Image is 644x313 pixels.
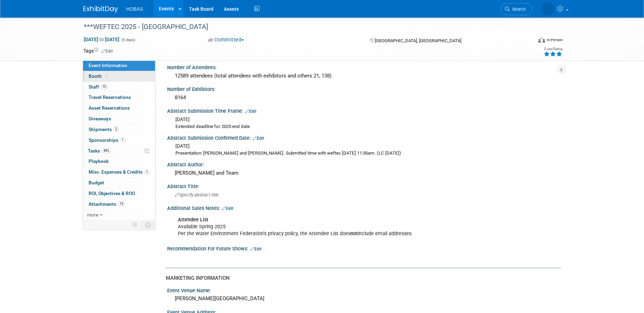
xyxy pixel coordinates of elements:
[89,169,149,175] span: Misc. Expenses & Credits
[167,243,561,252] div: Recommendation For Future Shows:
[105,74,108,78] i: Booth reservation complete
[83,92,155,103] a: Travel Reservations
[98,37,105,42] span: to
[175,192,219,197] span: Specify abstract title
[510,7,526,12] span: Search
[250,247,262,251] a: Edit
[83,71,155,82] a: Booth
[81,21,522,33] div: ***WEFTEC 2025 - [GEOGRAPHIC_DATA]
[87,212,98,218] span: more
[167,181,561,190] div: Abstract Title:
[89,63,127,68] span: Event Information
[102,148,111,153] span: 44%
[89,84,108,90] span: Staff
[175,150,556,157] div: Presentation: [PERSON_NAME] and [PERSON_NAME]. Submitted time with weftec [DATE] 11:30am. (LC [DA...
[222,206,233,211] a: Edit
[144,169,149,175] span: 1
[83,82,155,92] a: Staff15
[173,213,485,241] div: Available Spring 2025 Per the Water Environment Federation’s privacy policy, the Attendee List do...
[375,38,461,43] span: [GEOGRAPHIC_DATA], [GEOGRAPHIC_DATA]
[253,136,264,141] a: Edit
[89,73,110,79] span: Booth
[172,92,556,103] div: 8164
[167,84,561,93] div: Number of Exhibitors:
[175,143,190,149] span: [DATE]
[83,188,155,199] a: ROI, Objectives & ROO
[83,199,155,210] a: Attachments15
[83,36,120,43] span: [DATE] [DATE]
[118,201,125,206] span: 15
[175,117,190,122] span: [DATE]
[83,146,155,156] a: Tasks44%
[83,167,155,177] a: Misc. Expenses & Credits1
[83,178,155,188] a: Budget
[167,159,561,168] div: Abstract Author:
[89,191,135,196] span: ROI, Objectives & ROO
[172,168,556,178] div: [PERSON_NAME] and Team
[175,123,556,130] div: Extended deadline for 2025 end date
[83,47,113,54] td: Tags
[167,133,561,142] div: Abstract Submission Confirmed Date:
[83,103,155,113] a: Asset Reservations
[121,38,135,42] span: (5 days)
[114,127,119,132] span: 2
[172,293,556,304] div: [PERSON_NAME][GEOGRAPHIC_DATA]
[351,231,358,237] b: not
[500,3,532,15] a: Search
[89,127,119,132] span: Shipments
[172,71,556,81] div: 12589 attendees (total attendees with exhibitors and others 21, 138)
[89,94,131,100] span: Travel Reservations
[167,62,561,71] div: Number of Attendees:
[83,125,155,135] a: Shipments2
[543,47,562,51] div: Event Rating
[83,61,155,71] a: Event Information
[83,6,118,13] img: ExhibitDay
[120,137,125,142] span: 1
[88,148,111,154] span: Tasks
[245,109,256,114] a: Edit
[89,116,111,121] span: Giveaways
[89,137,125,143] span: Sponsorships
[101,49,113,54] a: Edit
[126,6,143,12] span: HOBAS
[129,220,141,229] td: Personalize Event Tab Strip
[89,105,130,111] span: Asset Reservations
[178,217,208,223] b: Attendee List
[167,285,561,294] div: Event Venue Name:
[141,220,155,229] td: Toggle Event Tabs
[206,36,247,44] button: Committed
[541,2,554,16] img: Lia Chowdhury
[89,158,109,164] span: Playbook
[83,210,155,220] a: more
[491,36,563,46] div: Event Format
[83,135,155,146] a: Sponsorships1
[83,156,155,167] a: Playbook
[166,275,556,282] div: MARKETING INFORMATION
[546,37,562,43] div: In-Person
[538,37,545,43] img: Format-Inperson.png
[89,180,104,185] span: Budget
[89,201,125,207] span: Attachments
[167,106,561,115] div: Abstract Submission Time Frame:
[167,203,561,212] div: Additional Sales Notes:
[101,84,108,89] span: 15
[83,114,155,124] a: Giveaways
